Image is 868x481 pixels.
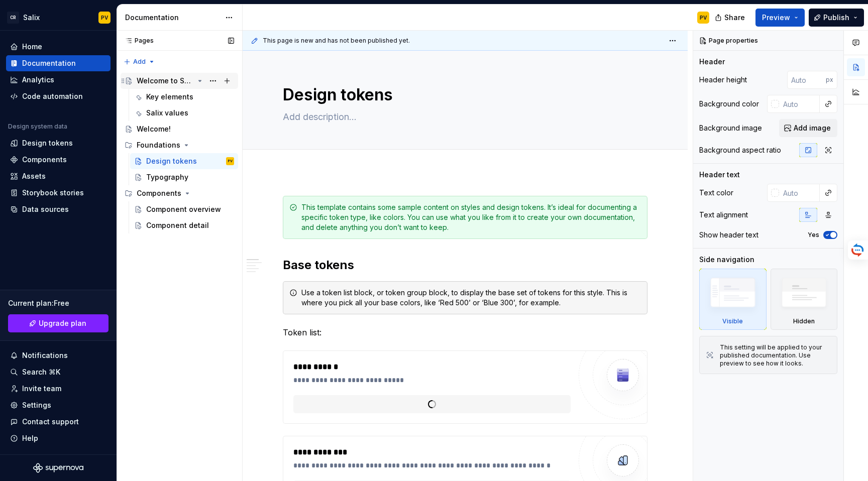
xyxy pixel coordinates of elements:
span: Publish [823,13,849,23]
button: Add [121,55,158,69]
button: Share [710,9,751,27]
div: Key elements [146,92,193,102]
button: Preview [755,9,805,27]
span: Preview [762,13,790,23]
div: Data sources [22,204,69,214]
h2: Base tokens [283,257,647,273]
input: Auto [779,95,820,113]
div: Assets [22,171,46,181]
div: Contact support [22,417,79,427]
div: Text color [699,188,733,198]
a: Components [6,152,111,168]
button: Help [6,430,111,446]
div: Page tree [121,73,238,233]
span: Share [724,13,745,23]
div: Salix values [146,108,188,118]
div: Help [22,433,38,443]
a: Welcome! [121,121,238,137]
a: Storybook stories [6,185,111,201]
div: Design tokens [22,138,73,148]
div: Components [22,155,67,165]
a: Upgrade plan [8,314,108,332]
p: Token list: [283,326,647,338]
a: Design tokens [6,135,111,151]
a: Component detail [130,217,238,233]
div: Storybook stories [22,188,84,198]
div: Analytics [22,75,54,85]
a: Typography [130,169,238,185]
div: Typography [146,172,188,182]
div: Documentation [125,13,220,23]
div: Notifications [22,350,68,360]
div: Component detail [146,220,209,230]
div: Salix [23,13,40,23]
a: Welcome to Salix [121,73,238,89]
p: px [826,76,833,84]
span: Upgrade plan [39,318,86,328]
div: Code automation [22,91,83,101]
a: Key elements [130,89,238,105]
a: Data sources [6,201,111,217]
div: Welcome to Salix [137,76,194,86]
div: Components [137,188,181,198]
button: Contact support [6,414,111,430]
input: Auto [779,184,820,202]
div: Hidden [793,317,815,325]
div: Hidden [771,269,838,330]
div: Pages [121,37,154,45]
div: Header height [699,75,747,85]
div: Foundations [121,137,238,153]
div: PV [101,14,108,22]
div: CR [7,12,19,24]
div: This template contains some sample content on styles and design tokens. It’s ideal for documentin... [301,202,641,232]
button: Search ⌘K [6,364,111,380]
a: Salix values [130,105,238,121]
input: Auto [787,71,826,89]
label: Yes [808,231,819,239]
div: Component overview [146,204,221,214]
div: This setting will be applied to your published documentation. Use preview to see how it looks. [720,343,831,368]
svg: Supernova Logo [33,463,83,473]
button: Notifications [6,347,111,364]
div: Text alignment [699,210,748,220]
button: Publish [809,9,864,27]
div: Documentation [22,58,76,68]
div: Search ⌘K [22,367,60,377]
div: Background image [699,123,762,133]
div: Current plan : Free [8,298,108,308]
a: Home [6,39,111,55]
span: This page is new and has not been published yet. [263,37,410,45]
div: Home [22,42,42,52]
a: Assets [6,168,111,184]
div: Show header text [699,230,758,240]
div: Components [121,185,238,201]
span: Add image [794,123,831,133]
a: Analytics [6,72,111,88]
a: Design tokensPV [130,153,238,169]
div: Side navigation [699,255,754,265]
div: Header [699,57,725,67]
button: CRSalixPV [2,7,115,28]
div: PV [228,156,233,166]
a: Code automation [6,88,111,104]
div: Visible [722,317,743,325]
div: Design tokens [146,156,197,166]
a: Documentation [6,55,111,71]
div: Design system data [8,123,67,131]
div: Welcome! [137,124,171,134]
div: Background aspect ratio [699,145,781,155]
div: PV [700,14,707,22]
div: Background color [699,99,759,109]
div: Invite team [22,384,61,394]
div: Use a token list block, or token group block, to display the base set of tokens for this style. T... [301,288,641,308]
div: Header text [699,170,740,180]
a: Invite team [6,381,111,397]
button: Add image [779,119,837,137]
span: Add [133,58,146,66]
div: Visible [699,269,767,330]
div: Settings [22,400,51,410]
textarea: Design tokens [281,83,645,107]
div: Foundations [137,140,180,150]
a: Component overview [130,201,238,217]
